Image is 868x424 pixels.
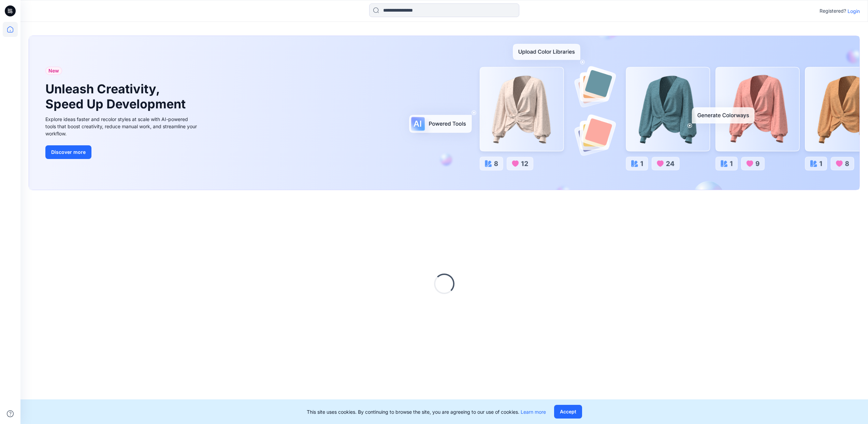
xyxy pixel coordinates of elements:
[307,408,546,415] p: This site uses cookies. By continuing to browse the site, you are agreeing to our use of cookies.
[45,116,199,137] div: Explore ideas faster and recolor styles at scale with AI-powered tools that boost creativity, red...
[848,8,860,15] p: Login
[45,145,199,159] a: Discover more
[554,405,582,419] button: Accept
[45,145,91,159] button: Discover more
[48,67,59,75] span: New
[45,82,189,111] h1: Unleash Creativity, Speed Up Development
[820,7,846,15] p: Registered?
[521,409,546,415] a: Learn more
